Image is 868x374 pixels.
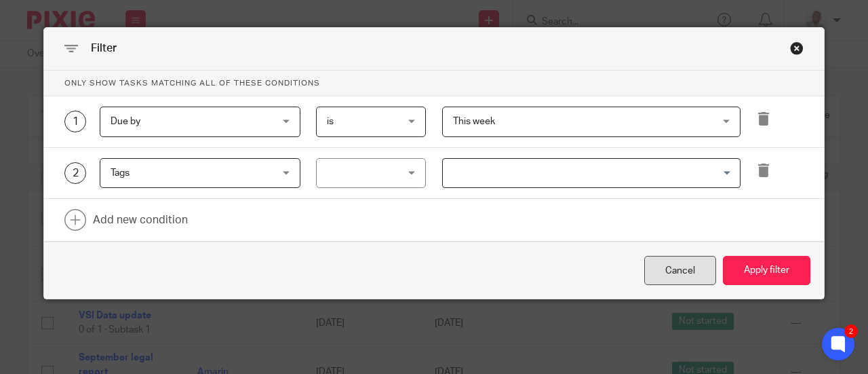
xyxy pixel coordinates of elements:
[91,43,117,54] span: Filter
[723,256,810,285] button: Apply filter
[844,324,858,338] div: 2
[64,162,86,184] div: 2
[790,41,804,55] div: Close this dialog window
[44,71,824,96] p: Only show tasks matching all of these conditions
[442,158,741,189] div: Search for option
[444,162,732,185] input: Search for option
[111,117,140,126] span: Due by
[453,117,495,126] span: This week
[64,111,86,132] div: 1
[327,117,334,126] span: is
[111,168,130,178] span: Tags
[644,256,716,285] div: Close this dialog window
